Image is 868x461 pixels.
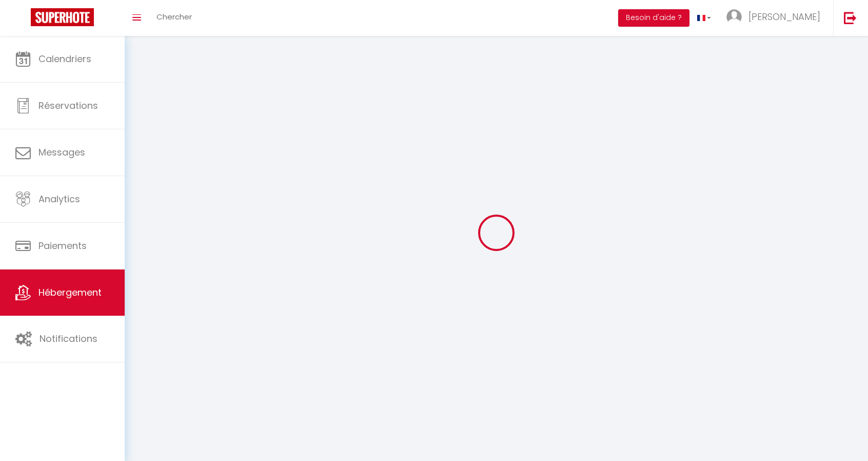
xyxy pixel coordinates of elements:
span: Calendriers [38,52,91,65]
span: Hébergement [38,286,102,299]
span: Notifications [40,332,97,345]
span: Analytics [38,193,80,205]
span: Réservations [38,99,98,112]
button: Besoin d'aide ? [618,9,689,27]
span: [PERSON_NAME] [748,10,820,23]
img: ... [726,9,742,25]
span: Chercher [156,11,192,22]
img: logout [844,11,857,24]
span: Paiements [38,239,87,252]
button: Ouvrir le widget de chat LiveChat [8,4,39,35]
span: Messages [38,146,85,159]
img: Super Booking [31,8,94,26]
